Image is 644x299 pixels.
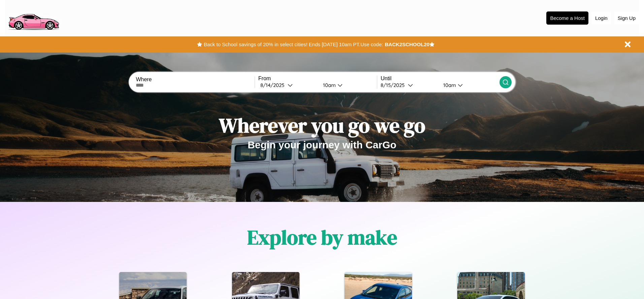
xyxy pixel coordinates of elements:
div: 8 / 15 / 2025 [381,82,408,88]
div: 10am [440,82,458,88]
button: 10am [318,82,377,89]
button: Sign Up [614,12,639,24]
b: BACK2SCHOOL20 [385,41,429,47]
div: 10am [320,82,337,88]
button: Login [592,12,611,24]
label: From [258,76,377,82]
button: Become a Host [546,11,588,25]
button: 10am [438,82,499,89]
img: logo [5,3,62,32]
label: Where [136,77,254,83]
h1: Explore by make [247,223,397,251]
button: 8/14/2025 [258,82,318,89]
label: Until [381,76,499,82]
div: 8 / 14 / 2025 [260,82,288,88]
button: Back to School savings of 20% in select cities! Ends [DATE] 10am PT.Use code: [202,40,385,49]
